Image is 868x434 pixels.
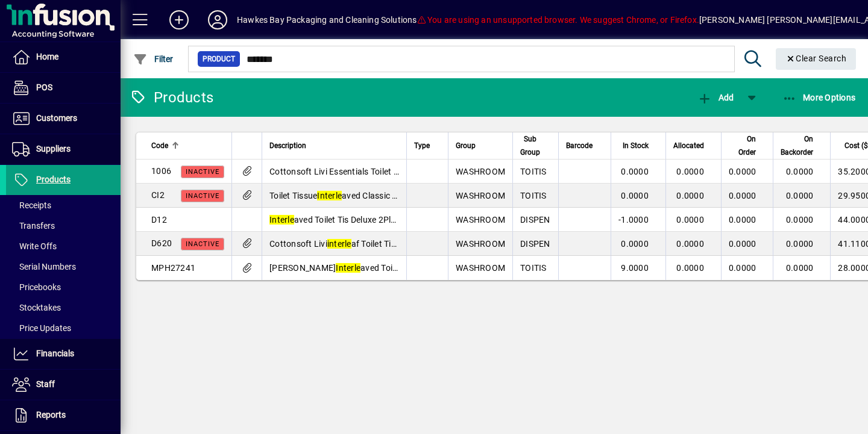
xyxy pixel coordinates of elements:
span: [PERSON_NAME] aved Toilet Tissue 2ply 250shts [269,263,481,273]
a: Transfers [6,215,121,236]
span: Inactive [186,192,219,200]
a: Suppliers [6,134,121,164]
span: TOITIS [520,191,547,200]
span: 0.0000 [676,191,704,200]
span: 0.0000 [621,167,649,176]
span: aved Toilet Tis Deluxe 2Ply D12 [269,215,413,225]
span: In Stock [623,139,649,152]
span: On Order [729,132,756,159]
span: Clear Search [785,54,847,63]
span: 0.0000 [729,263,756,273]
span: TOITIS [520,263,547,273]
span: 0.0000 [786,167,814,176]
span: 0.0000 [786,191,814,200]
div: Allocated [673,139,715,152]
span: 0.0000 [621,191,649,200]
span: CI2 [151,190,165,200]
span: Cottonsoft Livi af Toilet Tissue Dispenser [269,239,449,249]
span: Type [414,139,430,152]
span: Cottonsoft Livi Essentials Toilet Paper aved 2ply [269,167,478,176]
a: Customers [6,104,121,134]
span: Products [36,175,71,184]
span: 0.0000 [729,167,756,176]
span: 0.0000 [676,167,704,176]
div: Hawkes Bay Packaging and Cleaning Solutions [237,10,417,29]
span: You are using an unsupported browser. We suggest Chrome, or Firefox. [417,15,699,25]
span: 0.0000 [676,263,704,273]
span: Group [456,139,476,152]
span: D620 [151,238,172,248]
a: POS [6,73,121,103]
span: 9.0000 [621,263,649,273]
a: Home [6,42,121,72]
div: Barcode [566,139,603,152]
div: Code [151,139,224,152]
a: Stocktakes [6,297,121,318]
span: WASHROOM [456,239,505,249]
span: Sub Group [520,132,540,159]
a: Pricebooks [6,277,121,297]
span: POS [36,82,52,92]
div: In Stock [618,139,659,152]
em: Interle [269,215,294,225]
button: Add [160,9,198,31]
div: Group [456,139,505,152]
a: Financials [6,339,121,369]
span: Customers [36,113,77,123]
span: Reports [36,410,66,420]
span: 0.0000 [676,239,704,249]
span: Price Updates [12,323,71,333]
span: Description [269,139,306,152]
span: -1.0000 [618,215,649,225]
a: Serial Numbers [6,256,121,277]
span: WASHROOM [456,215,505,225]
span: Home [36,52,58,61]
a: Staff [6,370,121,400]
span: 0.0000 [621,239,649,249]
span: 0.0000 [729,215,756,225]
span: Inactive [186,240,219,248]
button: More Options [779,87,859,108]
button: Clear [776,48,857,70]
span: WASHROOM [456,191,505,200]
span: MPH27241 [151,263,195,273]
a: Write Offs [6,236,121,256]
span: Pricebooks [12,282,61,292]
div: On Order [729,132,767,159]
a: Reports [6,400,121,430]
span: DISPEN [520,239,550,249]
span: 0.0000 [729,191,756,200]
span: 0.0000 [786,215,814,225]
div: On Backorder [781,132,824,159]
div: Description [269,139,399,152]
button: Profile [198,9,237,31]
em: Interle [317,191,342,200]
span: Stocktakes [12,303,61,312]
span: 0.0000 [786,263,814,273]
div: Type [414,139,441,152]
span: WASHROOM [456,263,505,273]
span: Code [151,139,168,152]
a: Price Updates [6,318,121,338]
div: Products [130,88,213,107]
span: Suppliers [36,144,71,153]
span: Receipts [12,200,51,210]
span: Transfers [12,221,55,231]
span: Allocated [673,139,704,152]
em: Interle [336,263,360,273]
a: Receipts [6,195,121,215]
span: On Backorder [781,132,813,159]
span: 1006 [151,166,171,176]
span: 0.0000 [676,215,704,225]
em: interle [327,239,351,249]
span: Financials [36,349,74,358]
span: More Options [782,93,856,102]
span: D12 [151,215,167,225]
span: WASHROOM [456,167,505,176]
span: 0.0000 [729,239,756,249]
button: Filter [130,48,177,70]
span: Staff [36,379,55,389]
span: Filter [133,54,174,64]
span: Toilet Tissue aved Classic 2ply [269,191,408,200]
span: Write Offs [12,241,57,251]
